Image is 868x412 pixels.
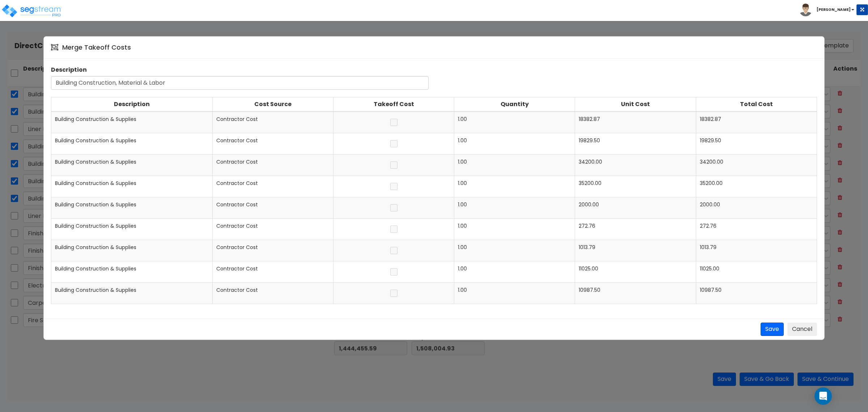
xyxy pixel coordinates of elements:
span: Building Construction & Supplies [55,137,136,144]
td: Contractor Cost [212,283,333,304]
span: 2000.00 [700,201,720,208]
td: Building Construction & Supplies [51,197,213,219]
td: Building Construction & Supplies [51,219,213,240]
td: 1013.79 [696,240,817,261]
td: 10987.50 [696,283,817,304]
td: 18382.87 [696,112,817,133]
td: 11025.00 [696,261,817,283]
td: 1.00 [454,155,575,176]
span: Contractor Cost [216,201,258,208]
td: 1.00 [454,112,575,133]
td: 19829.50 [575,133,696,155]
span: 10987.50 [700,286,722,294]
span: 19829.50 [700,137,721,144]
th: Total Cost [696,97,817,112]
span: Contractor Cost [216,222,258,230]
span: Contractor Cost [216,115,258,123]
td: Building Construction & Supplies [51,133,213,155]
span: 1.00 [458,222,467,230]
span: Contractor Cost [216,137,258,144]
td: 35200.00 [696,176,817,197]
td: 1.00 [454,261,575,283]
span: 272.76 [700,222,716,230]
td: 1013.79 [575,240,696,261]
th: Description [51,97,213,112]
span: 11025.00 [579,265,598,272]
span: 18382.87 [579,115,600,123]
img: avatar.png [799,4,812,16]
td: Building Construction & Supplies [51,261,213,283]
span: 11025.00 [700,265,719,272]
span: 19829.50 [579,137,600,144]
span: Building Construction & Supplies [55,222,136,230]
span: 1.00 [458,265,467,272]
span: Building Construction & Supplies [55,286,136,294]
td: 272.76 [575,219,696,240]
span: 1.00 [458,180,467,187]
span: 2000.00 [579,201,599,208]
span: Contractor Cost [216,244,258,251]
td: Contractor Cost [212,133,333,155]
td: Contractor Cost [212,219,333,240]
td: 2000.00 [696,197,817,219]
span: 272.76 [579,222,595,230]
div: Open Intercom Messenger [814,387,832,405]
span: 1013.79 [579,244,595,251]
td: Contractor Cost [212,176,333,197]
td: 11025.00 [575,261,696,283]
span: 1.00 [458,158,467,165]
span: Building Construction & Supplies [55,244,136,251]
span: 1.00 [458,201,467,208]
td: 18382.87 [575,112,696,133]
button: Cancel [787,323,817,336]
th: Quantity [454,97,575,112]
span: Contractor Cost [216,158,258,165]
td: Contractor Cost [212,240,333,261]
td: 1.00 [454,197,575,219]
td: Building Construction & Supplies [51,155,213,176]
span: 1013.79 [700,244,716,251]
span: 34200.00 [700,158,723,165]
span: Building Construction & Supplies [55,201,136,208]
td: 10987.50 [575,283,696,304]
td: 35200.00 [575,176,696,197]
td: 1.00 [454,240,575,261]
span: 1.00 [458,137,467,144]
span: Contractor Cost [216,265,258,272]
td: 1.00 [454,283,575,304]
button: Save [761,323,784,336]
span: 1.00 [458,115,467,123]
span: Building Construction & Supplies [55,265,136,272]
td: 19829.50 [696,133,817,155]
td: Contractor Cost [212,261,333,283]
span: Contractor Cost [216,286,258,294]
th: Cost Source [212,97,333,112]
td: 34200.00 [696,155,817,176]
td: Contractor Cost [212,155,333,176]
td: 2000.00 [575,197,696,219]
img: logo_pro_r.png [1,4,63,18]
input: Enter description for merged cost [51,76,429,90]
td: Contractor Cost [212,197,333,219]
span: 35200.00 [579,180,601,187]
td: 1.00 [454,176,575,197]
span: Contractor Cost [216,180,258,187]
td: Contractor Cost [212,112,333,133]
b: [PERSON_NAME] [817,7,851,12]
td: 1.00 [454,219,575,240]
span: 1.00 [458,244,467,251]
td: Building Construction & Supplies [51,112,213,133]
span: 18382.87 [700,115,721,123]
span: 1.00 [458,286,467,294]
span: 10987.50 [579,286,600,294]
th: Takeoff Cost [333,97,454,112]
th: Unit Cost [575,97,696,112]
span: Building Construction & Supplies [55,158,136,165]
label: Description [51,66,429,74]
td: Building Construction & Supplies [51,283,213,304]
td: Building Construction & Supplies [51,240,213,261]
td: 34200.00 [575,155,696,176]
td: 1.00 [454,133,575,155]
td: 272.76 [696,219,817,240]
span: Building Construction & Supplies [55,180,136,187]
